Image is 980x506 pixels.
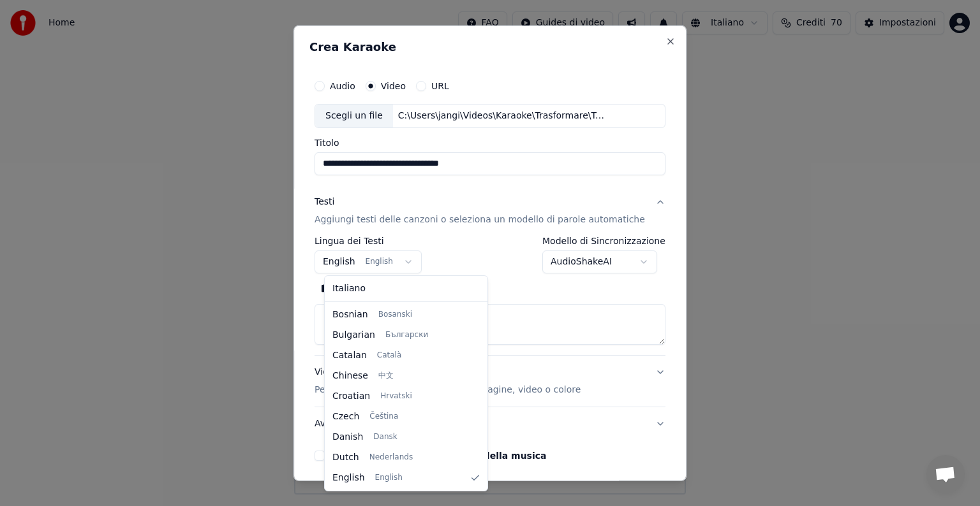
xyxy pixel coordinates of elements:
span: Catalan [332,349,367,362]
span: Hrvatski [380,391,412,401]
span: Bulgarian [332,329,375,342]
span: Italiano [332,282,366,295]
span: English [332,472,365,484]
span: Chinese [332,370,368,382]
span: Bosanski [378,310,412,320]
span: Dutch [332,451,359,464]
span: Български [385,330,428,340]
span: English [375,473,403,483]
span: Nederlands [369,452,413,463]
span: Bosnian [332,308,368,321]
span: Čeština [369,412,398,422]
span: Czech [332,410,359,423]
span: 中文 [378,371,394,381]
span: Croatian [332,390,370,403]
span: Català [377,351,401,361]
span: Dansk [373,432,397,442]
span: Danish [332,431,363,444]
